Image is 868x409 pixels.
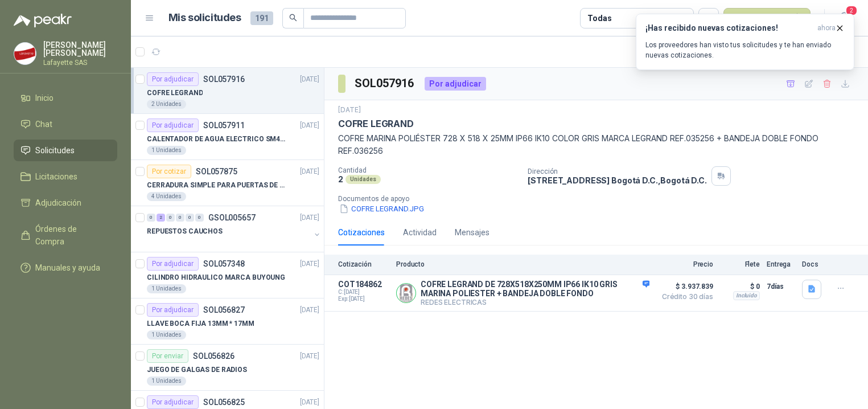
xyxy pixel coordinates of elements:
a: Por adjudicarSOL057916[DATE] COFRE LEGRAND2 Unidades [131,68,324,114]
p: SOL057875 [196,167,237,175]
p: SOL057916 [203,75,245,83]
div: 1 Unidades [147,146,186,155]
div: 2 Unidades [147,100,186,109]
span: Crédito 30 días [656,293,713,300]
button: ¡Has recibido nuevas cotizaciones!ahora Los proveedores han visto tus solicitudes y te han enviad... [636,14,854,70]
div: 0 [166,214,175,222]
span: C: [DATE] [338,289,389,296]
span: $ 3.937.839 [656,280,713,293]
div: Por adjudicar [147,118,199,132]
span: Exp: [DATE] [338,296,389,302]
p: [DATE] [300,305,319,316]
p: Dirección [528,167,706,175]
img: Company Logo [14,43,36,64]
span: Adjudicación [35,197,81,209]
div: Actividad [403,226,437,239]
a: Órdenes de Compra [14,218,117,252]
span: Licitaciones [35,170,77,183]
p: COFRE MARINA POLIÉSTER 728 X 518 X 25MM IP66 IK10 COLOR GRIS MARCA LEGRAND REF.035256 + BANDEJA D... [338,132,854,157]
p: 7 días [767,280,795,293]
span: search [289,14,297,22]
p: [PERSON_NAME] [PERSON_NAME] [43,41,117,57]
h3: SOL057916 [355,75,416,92]
p: [DATE] [300,259,319,269]
div: 0 [186,214,194,222]
a: Licitaciones [14,166,117,187]
button: COFRE LEGRAND.JPG [338,203,425,215]
div: 1 Unidades [147,377,186,386]
a: Adjudicación [14,192,117,214]
p: JUEGO DE GALGAS DE RADIOS [147,365,247,375]
p: [DATE] [300,212,319,223]
a: Por adjudicarSOL057348[DATE] CILINDRO HIDRAULICO MARCA BUYOUNG1 Unidades [131,252,324,298]
span: Chat [35,118,52,130]
p: Producto [396,260,649,268]
a: Por adjudicarSOL057911[DATE] CALENTADOR DE AGUA ELECTRICO SM400 5-9LITROS1 Unidades [131,114,324,160]
button: Nueva solicitud [723,8,811,28]
span: Órdenes de Compra [35,223,106,248]
div: Cotizaciones [338,226,385,239]
p: COT184862 [338,280,389,289]
p: SOL056825 [203,398,245,406]
p: CALENTADOR DE AGUA ELECTRICO SM400 5-9LITROS [147,134,289,145]
span: Solicitudes [35,144,75,157]
div: Por enviar [147,349,188,363]
p: SOL057911 [203,121,245,129]
p: CERRADURA SIMPLE PARA PUERTAS DE VIDRIO [147,180,289,191]
p: Docs [802,260,825,268]
a: Solicitudes [14,140,117,161]
span: Inicio [35,92,54,104]
h1: Mis solicitudes [168,10,241,26]
p: [DATE] [300,166,319,177]
div: Todas [587,12,611,24]
p: SOL056826 [193,352,235,360]
div: Por adjudicar [147,395,199,409]
div: Por adjudicar [425,77,486,91]
div: Por adjudicar [147,72,199,86]
p: [DATE] [300,397,319,408]
p: SOL057348 [203,260,245,268]
div: Por cotizar [147,165,191,178]
span: 191 [250,11,273,25]
div: Por adjudicar [147,303,199,317]
a: Por cotizarSOL057875[DATE] CERRADURA SIMPLE PARA PUERTAS DE VIDRIO4 Unidades [131,160,324,206]
p: COFRE LEGRAND [338,118,414,130]
p: Documentos de apoyo [338,195,863,203]
button: 2 [834,8,854,28]
p: COFRE LEGRAND [147,88,203,99]
p: GSOL005657 [208,214,256,222]
p: 2 [338,174,343,184]
p: LLAVE BOCA FIJA 13MM * 17MM [147,318,254,329]
div: Unidades [345,175,381,184]
div: 0 [147,214,155,222]
p: SOL056827 [203,306,245,314]
p: CILINDRO HIDRAULICO MARCA BUYOUNG [147,272,285,283]
p: REPUESTOS CAUCHOS [147,226,223,237]
a: Inicio [14,87,117,109]
p: REDES ELECTRICAS [421,298,649,306]
p: [DATE] [338,105,361,116]
p: [DATE] [300,74,319,85]
div: 2 [157,214,165,222]
div: 4 Unidades [147,192,186,201]
span: ahora [817,23,836,33]
div: 0 [176,214,184,222]
p: Precio [656,260,713,268]
div: 0 [195,214,204,222]
img: Company Logo [397,284,416,302]
p: [STREET_ADDRESS] Bogotá D.C. , Bogotá D.C. [528,175,706,185]
a: Chat [14,113,117,135]
h3: ¡Has recibido nuevas cotizaciones! [645,23,813,33]
div: Por adjudicar [147,257,199,271]
a: Manuales y ayuda [14,257,117,279]
div: Mensajes [455,226,489,239]
p: Los proveedores han visto tus solicitudes y te han enviado nuevas cotizaciones. [645,40,845,60]
p: Cantidad [338,166,519,174]
p: $ 0 [720,280,760,293]
a: Por adjudicarSOL056827[DATE] LLAVE BOCA FIJA 13MM * 17MM1 Unidades [131,298,324,345]
p: COFRE LEGRAND DE 728X518X250MM IP66 IK10 GRIS MARINA POLIESTER + BANDEJA DOBLE FONDO [421,280,649,298]
div: Incluido [733,291,760,300]
p: Lafayette SAS [43,59,117,66]
span: 2 [845,5,858,16]
p: Cotización [338,260,389,268]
